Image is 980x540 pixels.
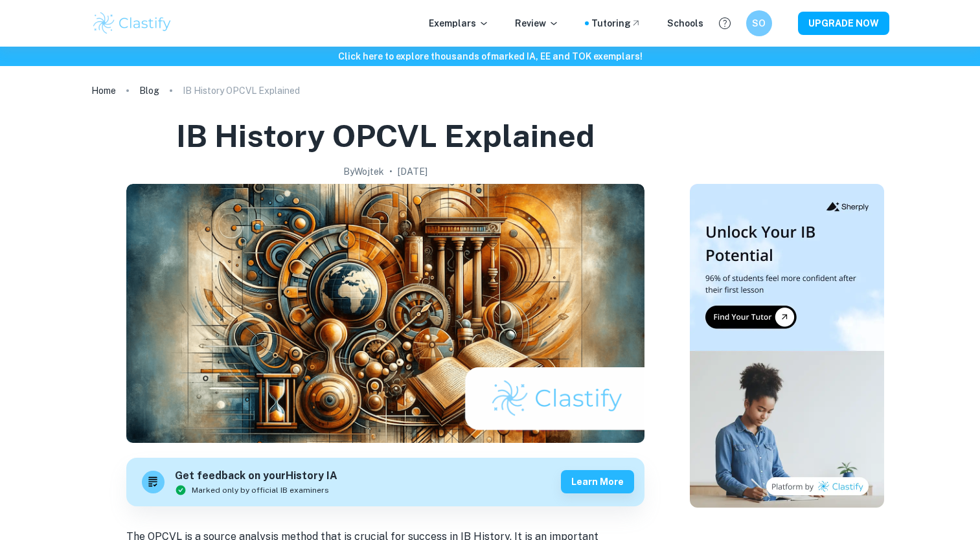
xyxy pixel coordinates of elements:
[175,468,337,484] h6: Get feedback on your History IA
[561,470,634,493] button: Learn more
[690,184,884,508] img: Thumbnail
[751,16,766,30] h6: SO
[91,82,116,100] a: Home
[714,12,736,34] button: Help and Feedback
[398,164,427,179] h2: [DATE]
[126,458,644,506] a: Get feedback on yourHistory IAMarked only by official IB examinersLearn more
[667,16,703,30] a: Schools
[389,164,393,179] p: •
[515,16,559,30] p: Review
[343,164,384,179] h2: By Wojtek
[591,16,641,30] a: Tutoring
[183,84,300,98] p: IB History OPCVL Explained
[91,10,174,36] img: Clastify logo
[139,82,159,100] a: Blog
[192,484,329,496] span: Marked only by official IB examiners
[3,49,977,63] h6: Click here to explore thousands of marked IA, EE and TOK exemplars !
[429,16,489,30] p: Exemplars
[126,184,644,443] img: IB History OPCVL Explained cover image
[176,115,595,157] h1: IB History OPCVL Explained
[798,12,889,35] button: UPGRADE NOW
[746,10,772,36] button: SO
